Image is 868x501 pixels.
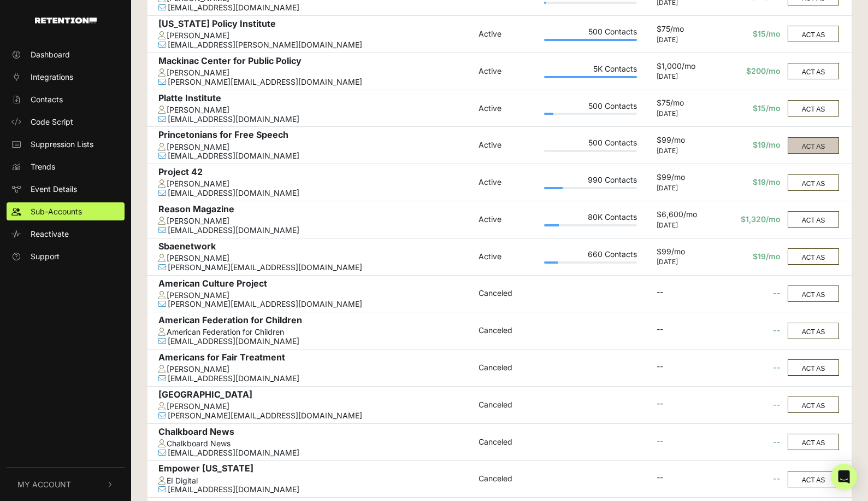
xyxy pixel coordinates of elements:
span: Suppression Lists [31,138,93,150]
td: $19/mo [719,127,783,164]
a: Event Details [7,180,125,198]
div: [PERSON_NAME] [158,365,473,374]
td: Canceled [476,275,541,312]
div: $75/mo [657,98,716,110]
div: Empower [US_STATE] [158,463,473,476]
div: [DATE] [657,73,716,80]
div: [US_STATE] Policy Institute [158,19,473,31]
div: [PERSON_NAME][EMAIL_ADDRESS][DOMAIN_NAME] [158,300,473,309]
div: -- [657,436,716,448]
div: [EMAIL_ADDRESS][DOMAIN_NAME] [158,485,473,494]
div: [PERSON_NAME][EMAIL_ADDRESS][DOMAIN_NAME] [158,411,473,421]
td: -- [719,386,783,423]
td: -- [719,312,783,349]
div: 5K Contacts [544,65,637,76]
td: Canceled [476,386,541,423]
div: Reason Magazine [158,204,473,217]
div: [PERSON_NAME][EMAIL_ADDRESS][DOMAIN_NAME] [158,263,473,272]
div: Chalkboard News [158,439,473,448]
td: -- [719,349,783,387]
a: Dashboard [7,45,125,63]
span: Event Details [31,183,77,195]
button: ACT AS [788,248,839,265]
button: ACT AS [788,397,839,413]
div: [EMAIL_ADDRESS][PERSON_NAME][DOMAIN_NAME] [158,40,473,50]
button: My Account [7,468,125,501]
div: Americans for Fair Treatment [158,352,473,365]
div: Project 42 [158,167,473,179]
td: $15/mo [719,90,783,127]
div: [DATE] [657,184,716,192]
div: [GEOGRAPHIC_DATA] [158,389,473,402]
div: Open Intercom Messenger [831,464,857,490]
td: Active [476,53,541,90]
div: [EMAIL_ADDRESS][DOMAIN_NAME] [158,3,473,13]
div: [DATE] [657,110,716,118]
div: EI Digital [158,476,473,486]
td: Active [476,201,541,238]
button: ACT AS [788,286,839,302]
img: Retention.com [35,18,97,24]
td: $15/mo [719,16,783,53]
div: Plan Usage: 152% [544,39,637,41]
div: [DATE] [657,147,716,155]
td: Active [476,16,541,53]
div: 500 Contacts [544,138,637,150]
div: -- [657,288,716,299]
button: ACT AS [788,63,839,79]
td: Active [476,127,541,164]
div: [PERSON_NAME] [158,106,473,115]
div: $75/mo [657,25,716,36]
button: ACT AS [788,211,839,228]
div: Plan Usage: 0% [544,150,637,152]
td: Canceled [476,349,541,387]
span: Dashboard [31,49,70,60]
div: -- [657,325,716,336]
div: [PERSON_NAME] [158,143,473,152]
a: Suppression Lists [7,135,125,153]
td: Active [476,238,541,275]
div: American Federation for Children [158,328,473,337]
div: -- [657,473,716,485]
span: Reactivate [31,228,69,240]
div: Plan Usage: 16% [544,224,637,226]
a: Contacts [7,90,125,108]
span: Sub-Accounts [31,206,82,217]
div: $6,600/mo [657,210,716,222]
div: 80K Contacts [544,213,637,224]
div: American Federation for Children [158,315,473,328]
div: [PERSON_NAME] [158,291,473,300]
div: Plan Usage: 110% [544,76,637,78]
a: Trends [7,158,125,176]
td: -- [719,461,783,498]
span: Integrations [31,71,73,83]
button: ACT AS [788,26,839,42]
div: [EMAIL_ADDRESS][DOMAIN_NAME] [158,152,473,161]
td: Active [476,164,541,201]
div: Princetonians for Free Speech [158,130,473,142]
div: [DATE] [657,258,716,266]
a: Code Script [7,113,125,131]
div: [PERSON_NAME] [158,402,473,411]
a: Integrations [7,68,125,86]
td: Canceled [476,461,541,498]
td: Active [476,90,541,127]
div: Plan Usage: 15% [544,261,637,264]
div: 500 Contacts [544,27,637,39]
a: Sub-Accounts [7,202,125,220]
div: 500 Contacts [544,102,637,113]
span: Contacts [31,94,63,105]
div: Plan Usage: 20% [544,187,637,189]
td: $19/mo [719,238,783,275]
span: Code Script [31,116,73,127]
a: Reactivate [7,225,125,243]
button: ACT AS [788,359,839,376]
div: [PERSON_NAME][EMAIL_ADDRESS][DOMAIN_NAME] [158,78,473,87]
div: Plan Usage: 2% [544,2,637,4]
div: American Culture Project [158,278,473,291]
div: [PERSON_NAME] [158,179,473,189]
td: $19/mo [719,164,783,201]
div: [EMAIL_ADDRESS][DOMAIN_NAME] [158,115,473,124]
button: ACT AS [788,174,839,191]
div: [PERSON_NAME] [158,68,473,78]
